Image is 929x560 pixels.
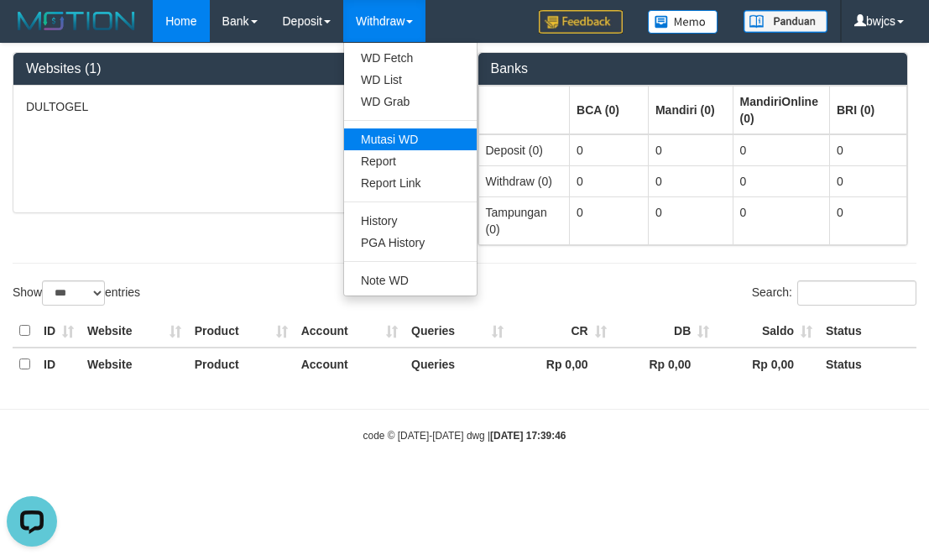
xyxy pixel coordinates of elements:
td: 0 [648,196,733,244]
td: Tampungan (0) [478,196,570,244]
th: Queries [404,348,510,380]
a: PGA History [344,232,477,254]
a: WD Fetch [344,47,477,69]
a: Note WD [344,270,477,291]
a: Mutasi WD [344,128,477,150]
th: Rp 0,00 [510,348,613,380]
td: Deposit (0) [478,134,570,166]
td: Withdraw (0) [478,165,570,196]
th: Group: activate to sort column ascending [733,86,829,134]
img: MOTION_logo.png [13,8,140,34]
button: Open LiveChat chat widget [7,7,57,57]
td: 0 [830,165,907,196]
th: ID [37,348,81,380]
a: WD List [344,69,477,91]
th: Status [819,315,916,348]
small: code © [DATE]-[DATE] dwg | [363,430,566,442]
a: Report Link [344,172,477,194]
h3: Websites (1) [26,61,431,76]
th: Rp 0,00 [613,348,717,380]
label: Search: [752,280,916,306]
th: Account [295,348,404,380]
th: Queries [404,315,510,348]
h3: Banks [491,61,895,76]
td: 0 [830,196,907,244]
select: Showentries [42,280,105,306]
img: Feedback.jpg [539,10,623,34]
th: Group: activate to sort column ascending [570,86,649,134]
td: 0 [570,134,649,166]
th: Website [81,348,188,380]
img: panduan.png [744,10,827,33]
label: Show entries [13,280,140,306]
td: 0 [830,134,907,166]
td: 0 [570,165,649,196]
th: Group: activate to sort column ascending [478,86,570,134]
th: DB [613,315,717,348]
a: Report [344,150,477,172]
th: Product [188,315,295,348]
td: 0 [648,165,733,196]
strong: [DATE] 17:39:46 [490,430,566,442]
a: History [344,210,477,232]
th: Status [819,348,916,380]
td: 0 [733,165,829,196]
input: Search: [797,280,916,306]
th: Account [295,315,404,348]
th: Rp 0,00 [716,348,819,380]
th: Saldo [716,315,819,348]
th: Group: activate to sort column ascending [830,86,907,134]
td: 0 [648,134,733,166]
td: 0 [570,196,649,244]
th: CR [510,315,613,348]
a: WD Grab [344,91,477,113]
img: Button%20Memo.svg [648,10,718,34]
th: Product [188,348,295,380]
td: 0 [733,196,829,244]
td: 0 [733,134,829,166]
th: ID [37,315,81,348]
th: Website [81,315,188,348]
p: DULTOGEL [26,98,431,115]
th: Group: activate to sort column ascending [648,86,733,134]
